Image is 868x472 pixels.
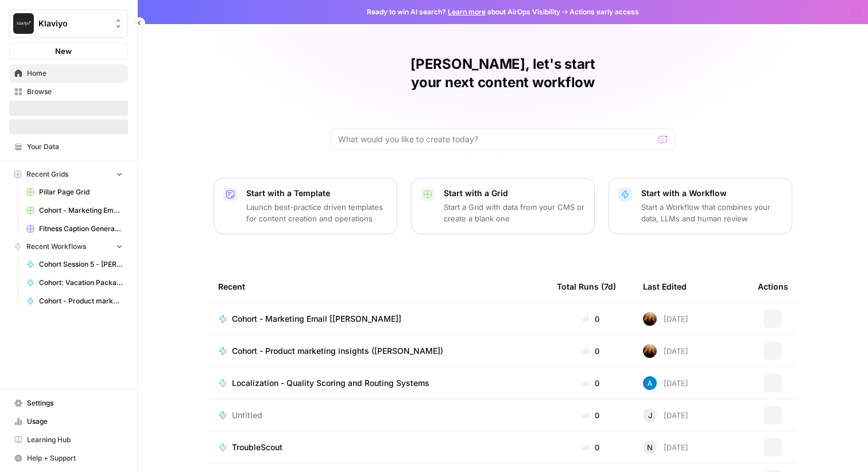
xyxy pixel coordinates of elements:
a: Pillar Page Grid [21,183,128,201]
a: Cohort Session 5 - [PERSON_NAME] subject lines/CTAs [21,255,128,274]
a: Settings [9,394,128,412]
a: Localization - Quality Scoring and Routing Systems [218,377,538,389]
span: J [648,409,652,421]
p: Start with a Workflow [641,188,782,199]
a: Cohort - Product marketing insights ([PERSON_NAME]) [218,345,538,357]
button: Start with a WorkflowStart a Workflow that combines your data, LLMs and human review [609,178,792,234]
p: Start a Workflow that combines your data, LLMs and human review [641,201,782,224]
div: 0 [557,442,625,453]
span: Usage [27,416,123,427]
span: Learning Hub [27,435,123,445]
span: Cohort - Marketing Email [[PERSON_NAME]] [232,313,401,325]
span: Settings [27,398,123,408]
div: [DATE] [643,376,688,390]
span: Untitled [232,409,262,421]
a: Learning Hub [9,431,128,449]
div: Total Runs (7d) [557,271,616,302]
span: Cohort Session 5 - [PERSON_NAME] subject lines/CTAs [39,259,123,270]
h1: [PERSON_NAME], let's start your next content workflow [331,55,675,92]
div: Last Edited [643,271,687,302]
span: Browse [27,87,123,97]
div: 0 [557,409,625,421]
a: Cohort: Vacation Package Description ([PERSON_NAME]) [21,274,128,292]
p: Start with a Grid [444,188,585,199]
div: Recent [218,271,538,302]
a: Fitness Caption Generator ([PERSON_NAME]) [21,220,128,238]
span: Ready to win AI search? about AirOps Visibility [367,7,560,17]
div: [DATE] [643,312,688,326]
p: Start a Grid with data from your CMS or create a blank one [444,201,585,224]
img: x3nc0ru17lq3jedl2cqvm8ode8gp [643,344,657,358]
span: Cohort - Product marketing insights ([PERSON_NAME]) [39,296,123,306]
div: [DATE] [643,344,688,358]
span: N [647,442,653,453]
img: Klaviyo Logo [13,13,34,34]
button: Recent Workflows [9,238,128,255]
a: Learn more [448,7,486,16]
span: Localization - Quality Scoring and Routing Systems [232,377,429,389]
span: Cohort - Product marketing insights ([PERSON_NAME]) [232,345,443,357]
a: Cohort - Product marketing insights ([PERSON_NAME]) [21,292,128,310]
span: Cohort: Vacation Package Description ([PERSON_NAME]) [39,278,123,288]
span: Klaviyo [38,18,108,29]
div: 0 [557,377,625,389]
img: x3nc0ru17lq3jedl2cqvm8ode8gp [643,312,657,326]
button: Start with a GridStart a Grid with data from your CMS or create a blank one [411,178,595,234]
a: Cohort - Marketing Email [[PERSON_NAME] [21,201,128,220]
button: Start with a TemplateLaunch best-practice driven templates for content creation and operations [214,178,397,234]
p: Start with a Template [246,188,387,199]
span: Pillar Page Grid [39,187,123,197]
button: Recent Grids [9,166,128,183]
a: Home [9,64,128,83]
div: Actions [758,271,788,302]
span: New [55,45,72,57]
img: o3cqybgnmipr355j8nz4zpq1mc6x [643,376,657,390]
span: Cohort - Marketing Email [[PERSON_NAME] [39,205,123,216]
span: Recent Grids [26,169,68,180]
div: [DATE] [643,408,688,422]
span: TroubleScout [232,442,282,453]
button: Workspace: Klaviyo [9,9,128,38]
a: Browse [9,83,128,101]
span: Help + Support [27,453,123,463]
div: [DATE] [643,440,688,454]
a: Untitled [218,409,538,421]
span: Actions early access [569,7,639,17]
input: What would you like to create today? [338,134,654,145]
a: Your Data [9,138,128,156]
a: Usage [9,412,128,431]
div: 0 [557,313,625,325]
div: 0 [557,345,625,357]
span: Your Data [27,142,123,152]
button: Help + Support [9,449,128,467]
span: Recent Workflows [26,241,86,252]
span: Home [27,68,123,79]
a: Cohort - Marketing Email [[PERSON_NAME]] [218,313,538,325]
button: New [9,42,128,60]
p: Launch best-practice driven templates for content creation and operations [246,201,387,224]
span: Fitness Caption Generator ([PERSON_NAME]) [39,224,123,234]
a: TroubleScout [218,442,538,453]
